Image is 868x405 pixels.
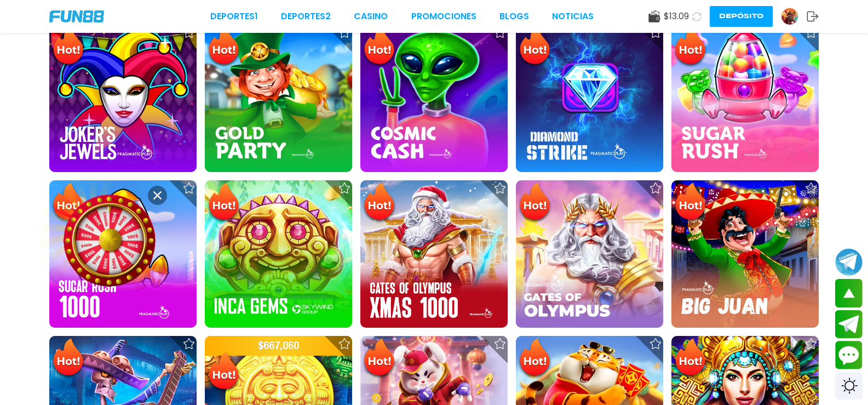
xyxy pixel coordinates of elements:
[361,26,397,69] img: Hot
[58,189,162,293] img: Image Link
[281,10,331,23] a: Deportes2
[835,279,863,307] button: scroll up
[205,180,352,328] img: Inca Gems
[50,26,86,69] img: Hot
[517,26,553,69] img: Hot
[49,180,197,328] img: Sugar Rush 1000
[206,181,242,224] img: Hot
[354,10,388,23] a: CASINO
[499,10,529,23] a: BLOGS
[664,10,689,23] span: $ 13.09
[517,337,553,380] img: Hot
[671,25,819,172] img: Sugar Rush
[517,181,553,224] img: Hot
[672,26,708,69] img: Hot
[360,25,508,172] img: Cosmic Cash
[516,25,663,172] img: Diamond Strike
[360,180,508,328] img: Gates of Olympus Xmas 1000
[205,25,352,172] img: Gold Party
[361,181,397,224] img: Hot
[49,10,104,22] img: Company Logo
[206,26,242,69] img: Hot
[516,180,663,328] img: Gates of Olympus
[781,8,798,25] img: Avatar
[835,310,863,339] button: Join telegram
[49,25,197,172] img: Joker's Jewels
[672,181,708,224] img: Hot
[835,372,863,400] div: Switch theme
[411,10,476,23] a: Promociones
[781,8,807,25] a: Avatar
[552,10,594,23] a: NOTICIAS
[361,337,397,380] img: Hot
[50,337,86,380] img: Hot
[210,10,258,23] a: Deportes1
[671,180,819,328] img: Big Juan
[835,248,863,276] button: Join telegram channel
[835,341,863,369] button: Contact customer service
[710,6,773,27] button: Depósito
[672,337,708,380] img: Hot
[205,336,352,356] p: $ 667,060
[50,181,86,224] img: Hot
[206,351,242,393] img: Hot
